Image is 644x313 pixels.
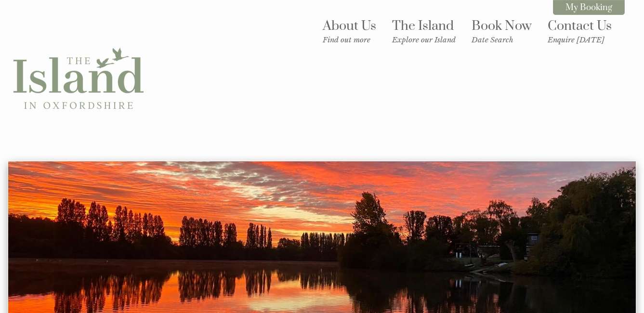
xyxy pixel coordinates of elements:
[392,35,456,44] small: Explore our Island
[392,18,456,44] a: The IslandExplore our Island
[548,18,612,44] a: Contact UsEnquire [DATE]
[548,35,612,44] small: Enquire [DATE]
[13,14,144,144] img: The Island in Oxfordshire
[323,18,376,44] a: About UsFind out more
[472,35,532,44] small: Date Search
[472,18,532,44] a: Book NowDate Search
[323,35,376,44] small: Find out more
